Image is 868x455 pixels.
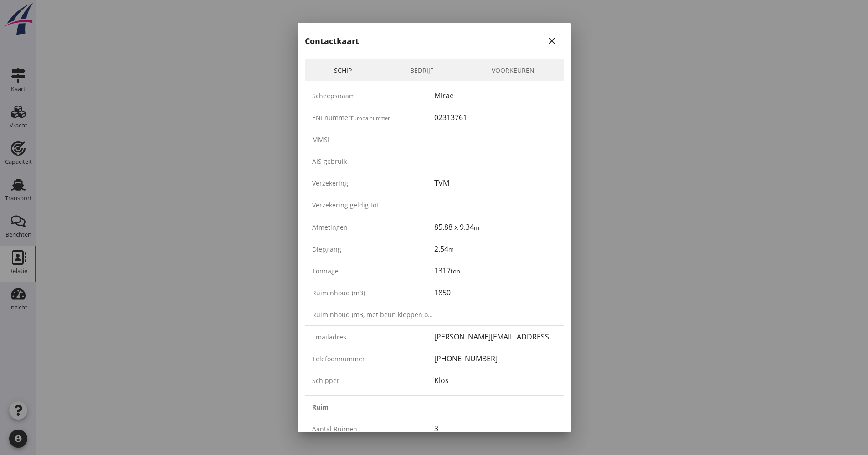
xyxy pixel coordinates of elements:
div: 02313761 [434,112,556,123]
small: Europa nummer [351,115,390,121]
small: m [474,223,479,232]
div: 85.88 x 9.34 [434,222,556,233]
div: 3 [434,423,556,434]
div: Emailadres [312,332,434,342]
a: Schip [305,59,381,81]
i: close [546,35,557,46]
div: ENI nummer [312,113,434,122]
div: 1850 [434,287,556,298]
div: Verzekering geldig tot [312,200,434,210]
div: Klos [434,375,556,386]
div: TVM [434,177,556,188]
div: Ruiminhoud (m3, met beun kleppen open) [312,310,434,319]
strong: Ruim [312,402,329,412]
div: Ruiminhoud (m3) [312,288,434,298]
div: Verzekering [312,178,434,188]
div: Schipper [312,376,434,385]
small: ton [451,267,460,275]
a: Voorkeuren [462,59,564,81]
div: 2.54 [434,243,556,254]
span: Aantal ruimen [312,425,357,433]
h2: Contactkaart [305,35,359,47]
div: Diepgang [312,244,434,254]
small: m [448,245,454,253]
a: Bedrijf [381,59,462,81]
div: [PHONE_NUMBER] [434,353,556,364]
div: MMSI [312,135,434,144]
div: Tonnage [312,266,434,276]
div: AIS gebruik [312,157,434,166]
div: 1317 [434,265,556,276]
div: Telefoonnummer [312,354,434,364]
div: Mirae [434,90,556,101]
div: [PERSON_NAME][EMAIL_ADDRESS][DOMAIN_NAME] [434,331,556,342]
div: Afmetingen [312,222,434,232]
div: Scheepsnaam [312,91,434,101]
